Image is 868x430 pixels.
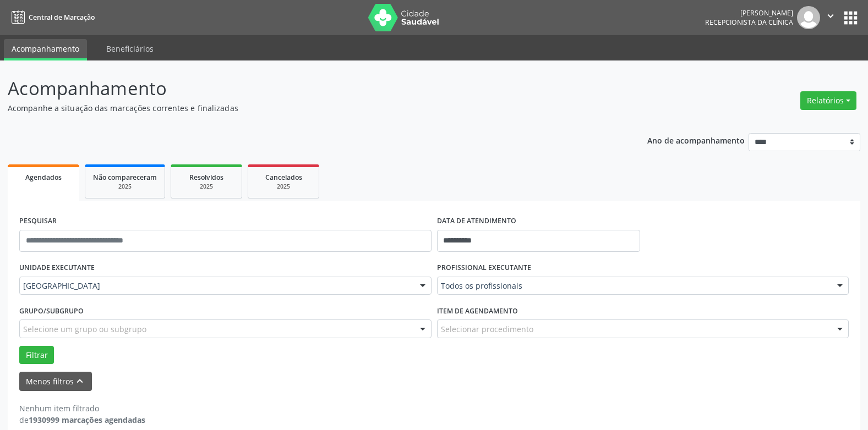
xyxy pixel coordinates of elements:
[265,173,302,182] span: Cancelados
[705,18,793,27] span: Recepcionista da clínica
[19,414,145,426] div: de
[99,39,161,58] a: Beneficiários
[74,375,86,387] i: keyboard_arrow_up
[25,173,62,182] span: Agendados
[825,10,837,22] i: 
[705,8,793,18] div: [PERSON_NAME]
[800,91,856,110] button: Relatórios
[8,102,604,114] p: Acompanhe a situação das marcações correntes e finalizadas
[29,415,145,425] strong: 1930999 marcações agendadas
[441,280,827,291] span: Todos os profissionais
[93,183,157,191] div: 2025
[841,8,860,27] button: apps
[19,372,92,391] button: Menos filtroskeyboard_arrow_up
[179,183,234,191] div: 2025
[19,403,145,414] div: Nenhum item filtrado
[437,302,518,319] label: Item de agendamento
[820,6,841,29] button: 
[19,260,95,277] label: UNIDADE EXECUTANTE
[256,183,311,191] div: 2025
[23,280,409,291] span: [GEOGRAPHIC_DATA]
[4,39,87,60] a: Acompanhamento
[19,346,54,365] button: Filtrar
[647,133,745,147] p: Ano de acompanhamento
[189,173,223,182] span: Resolvidos
[437,213,516,230] label: DATA DE ATENDIMENTO
[93,173,157,182] span: Não compareceram
[23,323,146,335] span: Selecione um grupo ou subgrupo
[8,8,95,26] a: Central de Marcação
[29,13,95,22] span: Central de Marcação
[19,213,57,230] label: PESQUISAR
[8,75,604,102] p: Acompanhamento
[797,6,820,29] img: img
[441,323,533,335] span: Selecionar procedimento
[19,302,84,319] label: Grupo/Subgrupo
[437,260,531,277] label: PROFISSIONAL EXECUTANTE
